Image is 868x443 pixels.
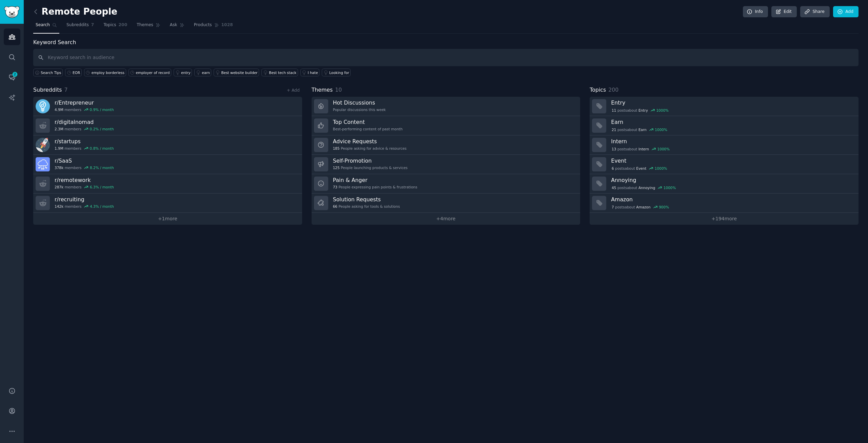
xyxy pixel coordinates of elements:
div: People asking for tools & solutions [333,204,400,209]
div: members [55,146,114,151]
h3: Entry [611,99,854,106]
span: 7 [64,87,68,93]
a: Amazon7postsaboutAmazon900% [590,193,859,213]
div: post s about [611,146,670,152]
div: 1000 % [664,185,676,190]
label: Keyword Search [33,39,76,45]
h3: Advice Requests [333,138,407,145]
div: People launching products & services [333,165,408,170]
a: Entry11postsaboutEntry1000% [590,97,859,116]
div: 4.3 % / month [90,204,114,209]
span: 7 [612,205,614,209]
img: startups [36,138,50,152]
a: Add [833,6,859,18]
a: EOR [65,69,82,76]
a: Info [743,6,768,18]
a: Best tech stack [261,69,298,76]
h3: r/ SaaS [55,157,114,164]
a: + Add [287,88,300,93]
h3: Pain & Anger [333,177,417,184]
span: Event [636,166,646,171]
div: members [55,204,114,209]
h3: Self-Promotion [333,157,408,164]
span: 45 [612,185,616,190]
h2: Remote People [33,6,117,17]
a: Ask [167,20,187,34]
span: 142k [55,204,63,209]
div: 900 % [659,205,669,209]
a: Themes [134,20,163,34]
div: members [55,107,114,112]
div: Best-performing content of past month [333,127,403,131]
a: Advice Requests185People asking for advice & resources [312,135,580,155]
div: 1000 % [656,108,669,113]
span: 287k [55,185,63,189]
div: 8.2 % / month [90,165,114,170]
a: +1more [33,213,302,225]
h3: r/ remotework [55,177,114,184]
div: 0.9 % / month [90,107,114,112]
a: r/remotework287kmembers6.3% / month [33,174,302,193]
a: Top ContentBest-performing content of past month [312,116,580,135]
span: Themes [137,22,153,28]
div: EOR [73,70,80,75]
div: I hate [308,70,318,75]
div: post s about [611,165,668,171]
span: 185 [333,146,340,151]
a: Earn21postsaboutEarn1000% [590,116,859,135]
a: +4more [312,213,580,225]
div: members [55,185,114,189]
div: post s about [611,185,676,191]
div: post s about [611,107,669,113]
img: SaaS [36,157,50,171]
a: Subreddits7 [64,20,96,34]
span: Subreddits [33,86,62,94]
h3: Earn [611,118,854,126]
div: Best tech stack [269,70,296,75]
a: 2 [4,69,20,86]
div: 1000 % [655,166,667,171]
a: Search [33,20,59,34]
div: Popular discussions this week [333,107,386,112]
a: +194more [590,213,859,225]
div: Looking for [329,70,349,75]
span: 7 [91,22,94,28]
span: 378k [55,165,63,170]
div: employ borderless [92,70,124,75]
span: Products [194,22,212,28]
h3: Intern [611,138,854,145]
a: Share [800,6,829,18]
a: employ borderless [84,69,126,76]
a: Topics200 [101,20,130,34]
div: post s about [611,204,670,210]
span: Entry [638,108,648,113]
h3: r/ recruiting [55,196,114,203]
a: Event6postsaboutEvent1000% [590,155,859,174]
span: 2 [12,72,18,77]
a: entry [174,69,192,76]
span: Search [36,22,50,28]
span: 200 [608,87,618,93]
span: 13 [612,147,616,151]
span: Themes [312,86,333,94]
div: 0.2 % / month [90,127,114,131]
div: 0.8 % / month [90,146,114,151]
span: Amazon [636,205,650,209]
a: r/startups1.9Mmembers0.8% / month [33,135,302,155]
a: Products1028 [192,20,235,34]
span: 66 [333,204,337,209]
img: Entrepreneur [36,99,50,113]
span: Annoying [638,185,655,190]
span: 200 [119,22,127,28]
span: Intern [638,147,649,151]
h3: r/ digitalnomad [55,118,114,126]
div: 6.3 % / month [90,185,114,189]
h3: Solution Requests [333,196,400,203]
span: 73 [333,185,337,189]
a: Looking for [322,69,351,76]
span: Ask [170,22,177,28]
a: earn [194,69,211,76]
h3: Annoying [611,177,854,184]
h3: Amazon [611,196,854,203]
span: Search Tips [41,70,61,75]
